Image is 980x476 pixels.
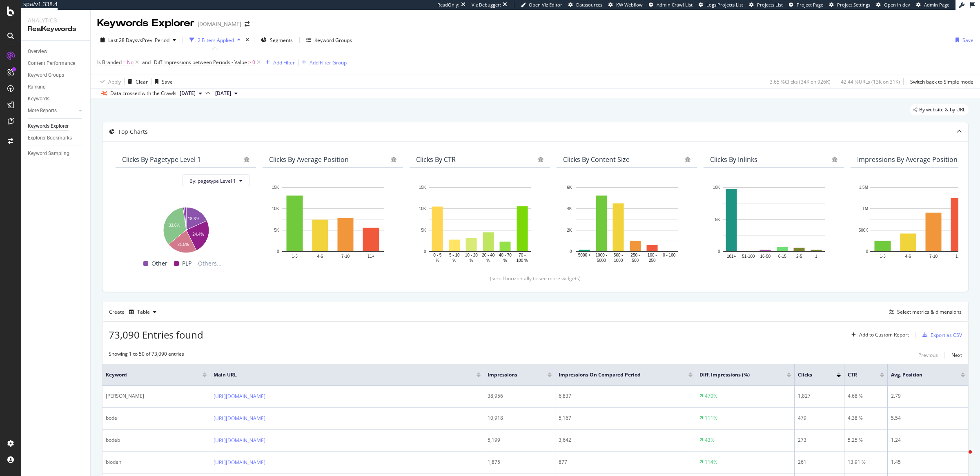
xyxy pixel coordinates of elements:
[649,258,656,263] text: 250
[705,414,717,422] div: 111%
[952,448,972,468] iframe: Intercom live chat
[28,24,84,34] div: RealKeywords
[106,436,207,444] div: bodeb
[109,350,184,360] div: Showing 1 to 50 of 73,090 entries
[292,254,298,259] text: 1-3
[127,57,134,68] span: No
[118,128,148,136] div: Top Charts
[424,249,426,254] text: 0
[142,59,151,66] div: and
[419,185,426,190] text: 15K
[616,2,643,8] span: KW Webflow
[188,217,199,221] text: 18.3%
[28,149,69,158] div: Keyword Sampling
[272,207,279,211] text: 10K
[137,310,150,314] div: Table
[106,414,207,422] div: bode
[778,254,786,259] text: 6-15
[837,2,870,8] span: Project Settings
[151,259,167,268] span: Other
[757,2,783,8] span: Projects List
[705,436,715,444] div: 43%
[705,392,717,400] div: 470%
[832,157,837,162] div: bug
[198,20,241,28] div: [DOMAIN_NAME]
[198,37,234,44] div: 2 Filters Applied
[28,134,72,142] div: Explorer Bookmarks
[169,224,180,228] text: 33.6%
[962,37,973,44] div: Save
[470,258,473,263] text: %
[749,2,783,8] a: Projects List
[559,436,693,444] div: 3,642
[123,59,126,66] span: =
[567,228,572,232] text: 2K
[214,414,265,423] a: [URL][DOMAIN_NAME]
[705,458,717,466] div: 114%
[28,71,64,80] div: Keyword Groups
[798,392,841,400] div: 1,827
[567,185,572,190] text: 6K
[28,47,47,56] div: Overview
[28,95,85,103] a: Keywords
[176,89,205,98] button: [DATE]
[142,58,151,66] button: and
[162,78,173,85] div: Save
[519,253,526,257] text: 70 -
[97,16,194,30] div: Keywords Explorer
[28,83,46,91] div: Ranking
[269,183,396,264] svg: A chart.
[137,37,169,44] span: vs Prev. Period
[576,2,602,8] span: Datasources
[136,78,148,85] div: Clear
[929,254,938,259] text: 7-10
[488,414,552,422] div: 10,918
[538,157,543,162] div: bug
[952,33,973,46] button: Save
[252,57,255,68] span: 0
[277,249,279,254] text: 0
[262,58,295,67] button: Add Filter
[859,228,869,232] text: 500K
[567,207,572,211] text: 4K
[563,155,630,164] div: Clicks By Content Size
[97,75,121,88] button: Apply
[715,217,720,222] text: 5K
[884,2,910,8] span: Open in dev
[685,157,690,162] div: bug
[269,155,349,164] div: Clicks By Average Position
[472,2,501,8] div: Viz Debugger:
[563,183,690,264] svg: A chart.
[273,59,295,66] div: Add Filter
[789,2,823,8] a: Project Page
[214,371,464,379] span: Main URL
[559,458,693,466] div: 877
[122,155,201,164] div: Clicks By pagetype Level 1
[499,253,512,257] text: 40 - 70
[859,185,868,190] text: 1.5M
[28,122,69,131] div: Keywords Explorer
[97,59,122,66] span: Is Branded
[28,134,85,142] a: Explorer Bookmarks
[212,89,241,98] button: [DATE]
[367,254,374,259] text: 11+
[126,306,160,319] button: Table
[727,254,736,259] text: 101+
[416,183,543,264] div: A chart.
[488,436,552,444] div: 5,199
[341,254,350,259] text: 7-10
[876,2,910,8] a: Open in dev
[298,58,347,67] button: Add Filter Group
[798,371,824,379] span: Clicks
[517,258,528,263] text: 100 %
[244,157,249,162] div: bug
[183,174,249,187] button: By: pagetype Level 1
[177,243,189,247] text: 21.5%
[614,258,623,263] text: 1000
[596,253,607,257] text: 1000 -
[713,185,720,190] text: 10K
[630,253,640,257] text: 250 -
[122,203,249,254] svg: A chart.
[488,371,535,379] span: Impressions
[503,258,507,263] text: %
